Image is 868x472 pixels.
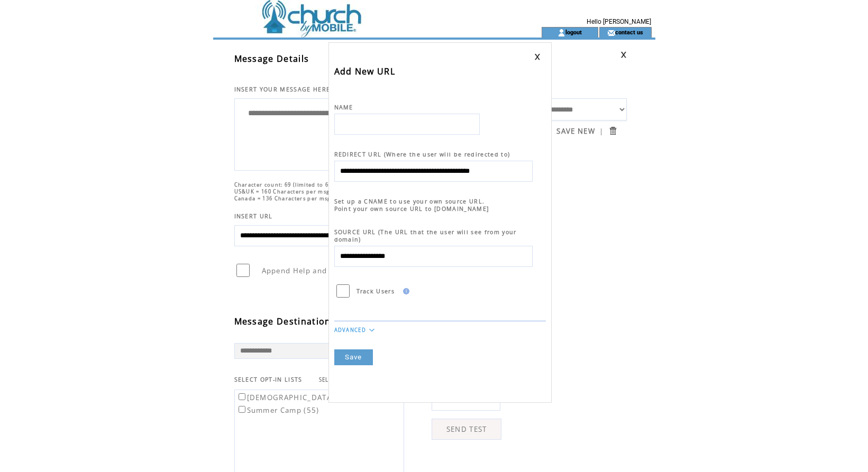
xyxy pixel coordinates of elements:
a: Save [334,349,373,365]
span: Track Users [357,288,395,295]
span: NAME [334,104,353,111]
a: ADVANCED [334,327,367,334]
img: help.gif [400,288,409,294]
span: Point your own source URL to [DOMAIN_NAME] [334,205,489,212]
span: Add New URL [334,66,396,77]
span: SOURCE URL (The URL that the user will see from your domain) [334,228,517,243]
span: Set up a CNAME to use your own source URL. [334,198,485,205]
span: REDIRECT URL (Where the user will be redirected to) [334,151,510,158]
